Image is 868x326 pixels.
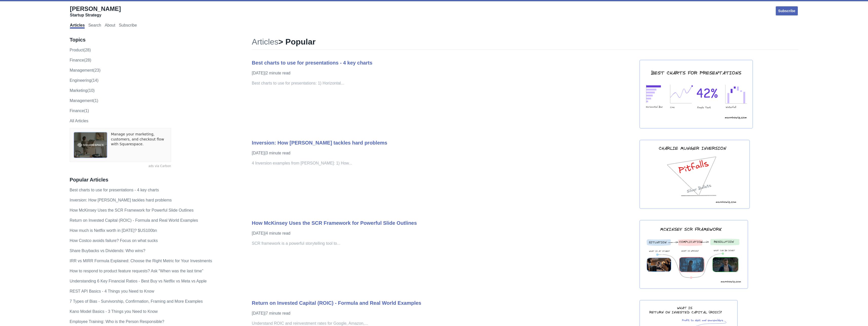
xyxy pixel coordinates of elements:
a: About [105,23,115,29]
a: product(28) [70,48,91,52]
a: Articles [70,23,85,29]
p: [DATE] | 3 minute read [252,150,635,156]
img: mckinsey scr framework [639,220,748,289]
a: Management(1) [70,98,98,103]
a: Search [88,23,101,29]
img: best chart presentaion [639,60,753,129]
a: All Articles [70,119,88,123]
a: ads via Carbon [70,164,171,169]
a: [PERSON_NAME]Startup Strategy [70,5,121,18]
a: management(23) [70,68,101,72]
a: Finance(1) [70,109,89,113]
a: engineering(14) [70,78,99,83]
p: 4 Inversion examples from [PERSON_NAME]: 1) How... [252,160,635,166]
p: SCR framework is a powerful storytelling tool to... [252,240,635,247]
a: REST API Basics - 4 Things you Need to Know [70,289,154,293]
a: How McKinsey Uses the SCR Framework for Powerful Slide Outlines [70,208,194,212]
a: Return on Invested Capital (ROIC) - Formula and Real World Examples [252,300,421,306]
a: finance(28) [70,58,91,62]
h3: Popular Articles [70,177,241,183]
h3: Topics [70,37,241,43]
p: [DATE] | 2 minute read [252,70,635,76]
a: IRR vs MIRR Formula Explained: Choose the Right Metric for Your Investments [70,259,212,263]
a: Return on Invested Capital (ROIC) - Formula and Real World Examples [70,218,198,222]
a: How much is Netflix worth in [DATE]? $US100bn [70,228,157,233]
a: Understanding 6 Key Financial Ratios - Best Buy vs Netflix vs Meta vs Apple [70,279,207,283]
a: Inversion: How [PERSON_NAME] tackles hard problems [70,198,172,202]
a: Kano Model Basics - 3 Things you Need to Know [70,309,158,314]
div: Startup Strategy [70,13,121,18]
a: Manage your marketing, customers, and checkout flow with Squarespace. [111,132,167,158]
p: [DATE] | 7 minute read [252,310,635,316]
a: Subscribe [775,6,799,16]
a: Employee Training: Who is the Person Responsible? [70,319,164,324]
a: How to respond to product feature requests? Ask “When was the last time” [70,269,203,273]
a: Subscribe [119,23,137,29]
a: How Costco avoids failure? Focus on what sucks [70,238,158,243]
h1: > Popular [252,37,799,50]
img: ads via Carbon [73,132,107,158]
a: 7 Types of Bias - Survivorship, Confirmation, Framing and More Examples [70,299,203,303]
a: Share Buybacks vs Dividends: Who wins? [70,249,145,253]
a: Best charts to use for presentations - 4 key charts [70,188,159,192]
a: How McKinsey Uses the SCR Framework for Powerful Slide Outlines [252,220,417,226]
a: Inversion: How [PERSON_NAME] tackles hard problems [252,140,387,146]
img: inversion [639,140,750,209]
a: marketing(10) [70,88,95,93]
p: Best charts to use for presentations: 1) Horizontal... [252,80,635,86]
p: [DATE] | 4 minute read [252,230,635,236]
span: [PERSON_NAME] [70,5,121,12]
a: Best charts to use for presentations - 4 key charts [252,60,373,66]
a: Articles [252,37,279,46]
